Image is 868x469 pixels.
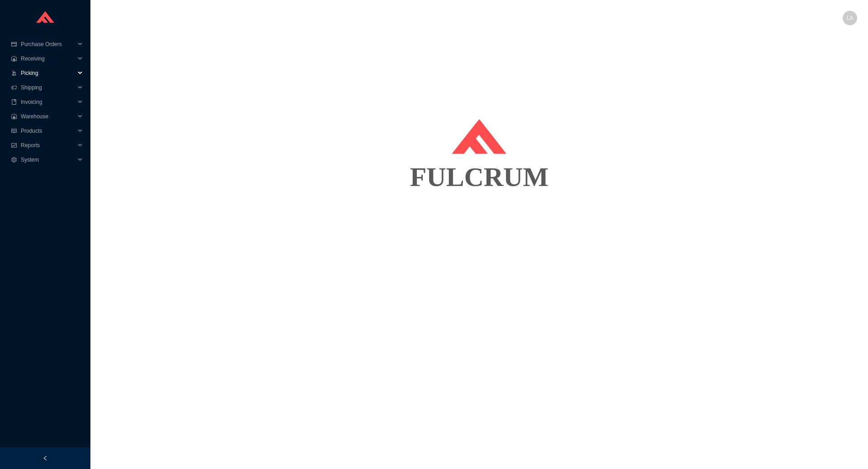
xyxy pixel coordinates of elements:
span: Purchase Orders [21,37,75,51]
span: Invoicing [21,95,75,109]
div: FULCRUM [101,154,857,200]
span: Picking [21,66,75,80]
span: Products [21,124,75,138]
span: credit-card [11,42,17,47]
span: book [11,99,17,105]
span: System [21,153,75,167]
span: Shipping [21,80,75,95]
span: LA [847,11,854,25]
span: fund [11,143,17,148]
span: Warehouse [21,109,75,124]
span: left [42,455,48,461]
span: Reports [21,138,75,153]
span: read [11,128,17,134]
span: setting [11,157,17,163]
span: Receiving [21,51,75,66]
